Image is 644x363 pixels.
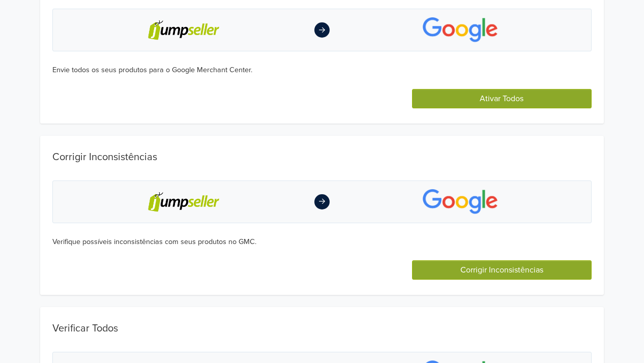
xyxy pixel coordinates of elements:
[147,17,220,43] img: jumpseller-logo
[412,260,592,280] button: Corrigir Inconsistências
[52,151,592,163] h1: Corrigir Inconsistências
[423,17,497,43] img: app-logo
[147,189,220,215] img: jumpseller-logo
[52,236,592,248] div: Verifique possíveis inconsistências com seus produtos no GMC.
[412,89,592,108] button: Ativar Todos
[52,322,592,335] h1: Verificar Todos
[423,189,497,215] img: app-logo
[52,65,592,76] div: Envie todos os seus produtos para o Google Merchant Center.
